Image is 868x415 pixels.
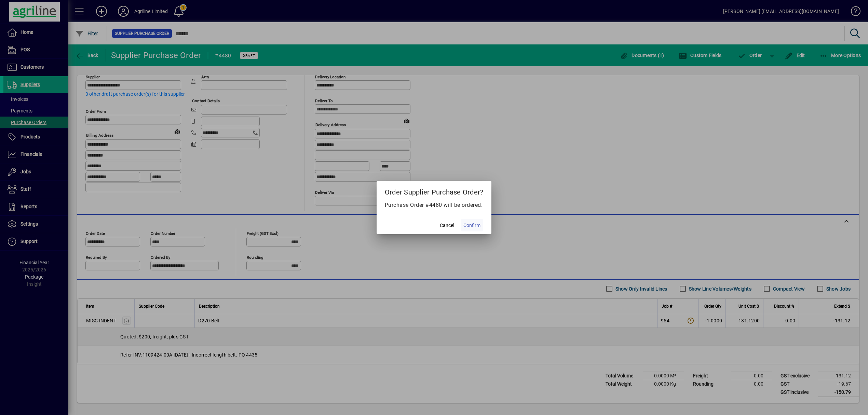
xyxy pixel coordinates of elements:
[385,201,484,209] p: Purchase Order #4480 will be ordered.
[440,222,454,229] span: Cancel
[461,219,483,231] button: Confirm
[463,222,480,229] span: Confirm
[436,219,458,231] button: Cancel
[377,181,492,201] h2: Order Supplier Purchase Order?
